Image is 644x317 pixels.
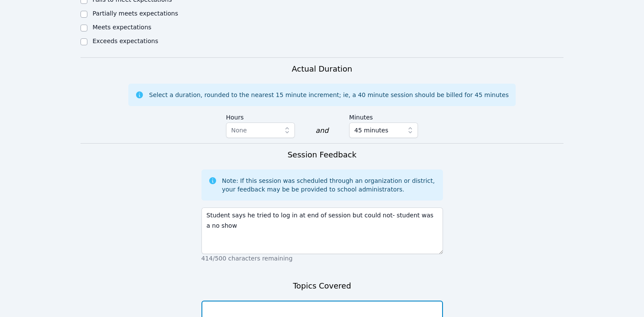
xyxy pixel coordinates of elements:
[288,149,356,161] h3: Session Feedback
[222,176,436,194] div: Note: If this session was scheduled through an organization or district, your feedback may be be ...
[93,38,158,44] label: Exceeds expectations
[316,126,328,136] div: and
[292,63,352,75] h3: Actual Duration
[201,254,443,263] p: 414/500 characters remaining
[93,10,178,17] label: Partially meets expectations
[93,24,152,31] label: Meets expectations
[349,122,418,138] button: 45 minutes
[231,127,247,134] span: None
[226,110,295,122] label: Hours
[354,125,388,135] span: 45 minutes
[201,207,443,254] textarea: Student says he tried to log in at end of session but could not- student was a no show
[349,110,418,122] label: Minutes
[293,280,351,292] h3: Topics Covered
[149,91,508,99] div: Select a duration, rounded to the nearest 15 minute increment; ie, a 40 minute session should be ...
[226,122,295,138] button: None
